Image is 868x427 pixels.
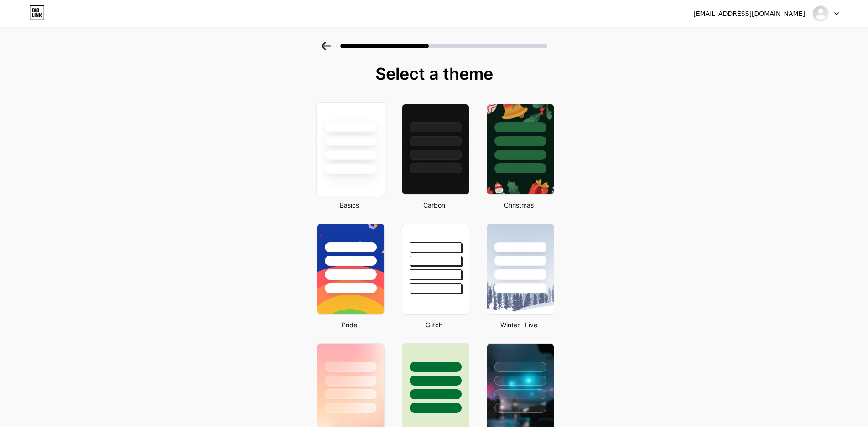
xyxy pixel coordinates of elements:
div: Pride [314,320,385,330]
div: Select a theme [313,65,555,83]
div: [EMAIL_ADDRESS][DOMAIN_NAME] [693,9,805,19]
div: Basics [314,200,385,210]
div: Carbon [399,200,469,210]
div: Christmas [484,200,554,210]
div: Glitch [399,320,469,330]
img: shoptboutique [812,5,829,22]
div: Winter · Live [484,320,554,330]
